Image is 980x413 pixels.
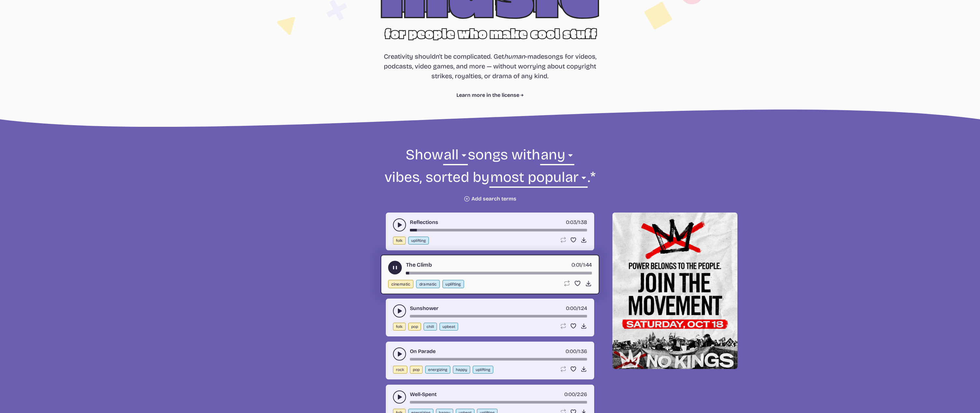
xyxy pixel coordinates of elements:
button: Loop [563,280,570,287]
span: timer [566,305,577,311]
span: 1:38 [578,219,587,225]
a: Well-Spent [410,391,437,398]
button: folk [393,237,406,244]
span: 1:36 [578,348,587,354]
button: Add search terms [464,196,516,202]
div: / [566,347,587,355]
div: song-time-bar [410,401,587,404]
button: play-pause toggle [393,391,406,404]
button: Favorite [570,237,577,243]
span: -made [504,52,544,60]
select: sorting [489,168,587,190]
button: Favorite [570,366,577,372]
span: timer [564,391,575,397]
span: timer [571,261,581,268]
a: On Parade [410,347,436,355]
a: Reflections [410,218,438,226]
button: folk [393,323,406,331]
button: rock [393,366,407,374]
button: Favorite [570,323,577,329]
button: pop [410,366,423,374]
button: uplifting [473,366,493,374]
div: / [566,218,587,226]
button: play-pause toggle [388,261,402,274]
span: 1:24 [579,305,587,311]
button: pop [408,323,421,331]
button: play-pause toggle [393,304,406,317]
button: play-pause toggle [393,218,406,231]
div: song-time-bar [410,315,587,317]
button: cinematic [388,280,413,288]
select: genre [443,145,468,168]
span: timer [566,219,576,225]
a: Sunshower [410,304,439,312]
p: Creativity shouldn't be complicated. Get songs for videos, podcasts, video games, and more — with... [384,52,596,81]
button: uplifting [408,237,429,244]
form: Show songs with vibes, sorted by . [313,145,667,202]
button: Loop [560,323,566,329]
div: song-time-bar [410,358,587,361]
button: dramatic [416,280,440,288]
button: happy [453,366,470,374]
button: play-pause toggle [393,347,406,361]
button: upbeat [440,323,458,331]
button: energizing [425,366,450,374]
span: timer [566,348,576,354]
div: / [564,391,587,398]
div: song-time-bar [410,229,587,231]
span: 1:44 [583,261,592,268]
button: Favorite [574,280,581,287]
div: song-time-bar [406,272,592,274]
button: Loop [560,366,566,372]
select: vibe [540,145,574,168]
button: uplifting [442,280,464,288]
div: / [566,304,587,312]
i: human [504,52,525,60]
button: Loop [560,237,566,243]
button: chill [424,323,437,331]
a: Learn more in the license [456,91,524,99]
span: 2:26 [577,391,587,397]
img: Help save our democracy! [612,213,737,369]
div: / [571,261,592,269]
a: The Climb [406,261,432,269]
